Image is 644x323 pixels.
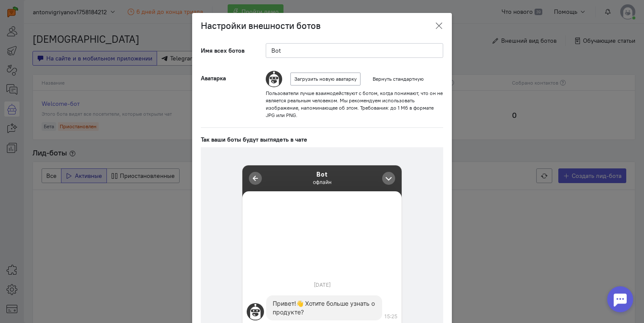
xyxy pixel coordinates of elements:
div: [DATE] [242,280,402,292]
button: Вернуть стандартную [369,73,428,85]
h3: Настройки внешности ботов [201,19,321,32]
label: Имя всех ботов [192,43,257,58]
input: Введите имя [266,43,443,58]
img: default-chat-bot-avatar.png [247,303,264,320]
img: default-chat-bot-avatar.png [266,71,282,87]
label: Аватарка [192,71,257,119]
span: Загрузить новую аватарку [294,76,357,82]
h5: Так ваши боты будут выглядеть в чате [201,136,443,143]
span: Привет!👋 Хотите больше узнать о продукте? [266,295,382,320]
small: Пользователи лучше взаимодействуют с ботом, когда понимают, что он не является реальным человеком... [266,89,443,119]
span: 15:25 [384,313,397,320]
div: Bot [313,171,332,178]
div: офлайн [313,178,332,186]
